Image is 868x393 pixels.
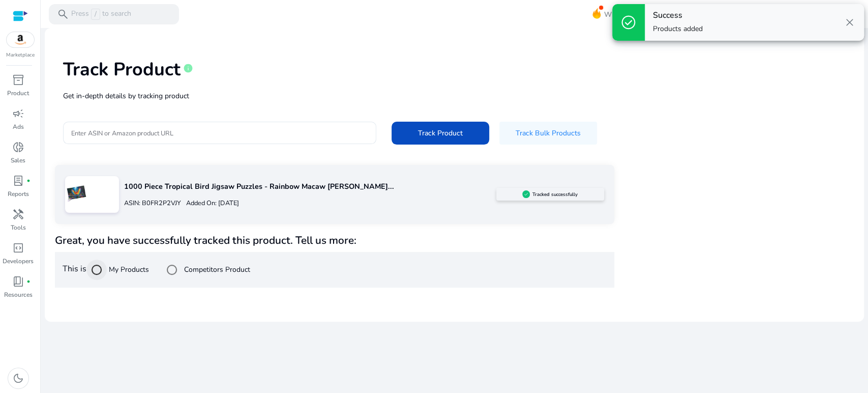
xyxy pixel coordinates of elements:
h1: Track Product [63,59,181,80]
button: Track Product [392,122,489,145]
button: Track Bulk Products [499,122,597,145]
div: This is [55,252,614,288]
p: Sales [11,156,25,165]
p: 1000 Piece Tropical Bird Jigsaw Puzzles - Rainbow Macaw [PERSON_NAME]... [124,181,496,192]
h4: Success [653,11,703,20]
label: My Products [107,264,149,275]
p: ASIN: B0FR2P2VJY [124,199,181,208]
p: Tools [11,223,26,232]
p: Reports [8,189,29,199]
p: Marketplace [6,51,35,59]
p: Product [7,89,29,98]
p: Resources [4,290,33,299]
span: search [57,8,69,20]
span: donut_small [12,141,24,153]
img: amazon.svg [7,32,34,47]
span: Track Bulk Products [516,128,581,138]
span: check_circle [620,14,637,31]
span: close [844,16,856,29]
p: Ads [13,122,24,131]
h4: Great, you have successfully tracked this product. Tell us more: [55,234,614,247]
p: Get in-depth details by tracking product [63,91,846,101]
span: What's New [604,6,644,23]
p: Developers [3,257,34,266]
img: sellerapp_active [522,190,530,198]
p: Products added [653,24,703,34]
span: fiber_manual_record [26,279,31,284]
span: book_4 [12,275,24,288]
span: info [183,63,193,73]
span: code_blocks [12,242,24,254]
h5: Tracked successfully [532,191,578,198]
span: inventory_2 [12,74,24,86]
label: Competitors Product [182,264,250,275]
span: lab_profile [12,175,24,187]
span: dark_mode [12,372,24,384]
span: handyman [12,208,24,220]
span: fiber_manual_record [26,179,31,183]
p: Added On: [DATE] [181,199,239,208]
span: / [91,9,100,20]
span: campaign [12,107,24,120]
p: Press to search [71,9,131,20]
img: 71lzbTj7T+L.jpg [65,181,88,204]
span: Track Product [418,128,463,138]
